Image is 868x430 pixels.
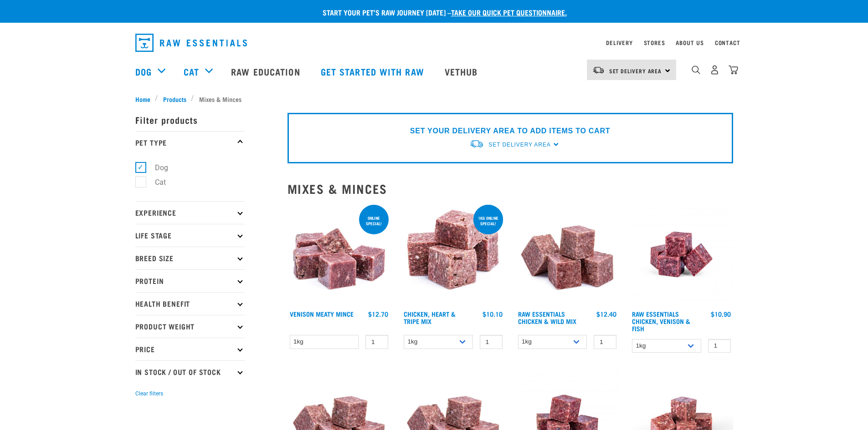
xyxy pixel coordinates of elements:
[135,360,245,383] p: In Stock / Out Of Stock
[729,65,738,75] img: home-icon@2x.png
[594,335,616,349] input: 1
[606,41,632,44] a: Delivery
[312,53,436,90] a: Get started with Raw
[135,269,245,292] p: Protein
[644,41,665,44] a: Stores
[359,211,389,230] div: ONLINE SPECIAL!
[368,310,388,318] div: $12.70
[140,162,172,173] label: Dog
[436,53,489,90] a: Vethub
[135,224,245,247] p: Life Stage
[135,94,733,104] nav: breadcrumbs
[708,339,731,353] input: 1
[222,53,311,90] a: Raw Education
[135,108,245,131] p: Filter products
[676,41,704,44] a: About Us
[135,292,245,315] p: Health Benefit
[483,310,503,318] div: $10.10
[135,65,152,78] a: Dog
[469,139,484,149] img: van-moving.png
[135,94,150,104] span: Home
[632,312,690,330] a: Raw Essentials Chicken, Venison & Fish
[128,30,740,56] nav: dropdown navigation
[288,203,391,306] img: 1117 Venison Meat Mince 01
[473,211,503,230] div: 1kg online special!
[711,310,731,318] div: $10.90
[630,203,733,306] img: Chicken Venison mix 1655
[410,126,610,137] p: SET YOUR DELIVERY AREA TO ADD ITEMS TO CART
[715,41,740,44] a: Contact
[401,203,505,306] img: 1062 Chicken Heart Tripe Mix 01
[135,338,245,360] p: Price
[140,177,169,188] label: Cat
[592,66,605,74] img: van-moving.png
[158,94,191,104] a: Products
[288,182,733,196] h2: Mixes & Minces
[516,203,619,306] img: Pile Of Cubed Chicken Wild Meat Mix
[710,65,719,75] img: user.png
[518,312,576,323] a: Raw Essentials Chicken & Wild Mix
[609,69,662,72] span: Set Delivery Area
[135,94,155,104] a: Home
[135,201,245,224] p: Experience
[692,66,700,74] img: home-icon-1@2x.png
[290,312,354,315] a: Venison Meaty Mince
[163,94,186,104] span: Products
[488,142,550,148] span: Set Delivery Area
[135,34,247,52] img: Raw Essentials Logo
[596,310,616,318] div: $12.40
[404,312,456,323] a: Chicken, Heart & Tripe Mix
[184,65,199,78] a: Cat
[451,10,567,14] a: take our quick pet questionnaire.
[135,247,245,269] p: Breed Size
[135,131,245,154] p: Pet Type
[480,335,503,349] input: 1
[135,315,245,338] p: Product Weight
[365,335,388,349] input: 1
[135,390,163,398] button: Clear filters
